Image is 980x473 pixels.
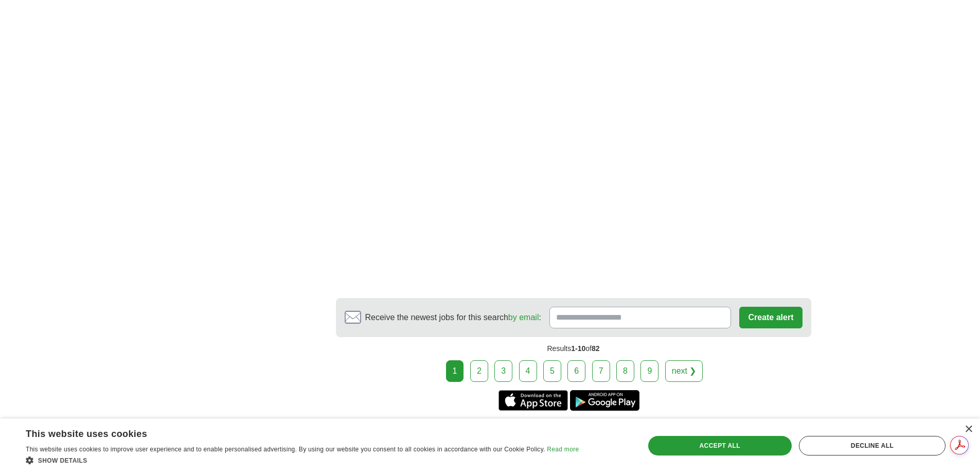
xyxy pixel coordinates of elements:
[38,457,87,464] span: Show details
[799,436,946,456] div: Decline all
[570,390,639,411] a: Get the Android app
[26,425,553,440] div: This website uses cookies
[519,360,537,382] a: 4
[616,360,634,382] a: 8
[494,360,512,382] a: 3
[470,360,488,382] a: 2
[498,390,568,411] a: Get the iPhone app
[508,313,539,322] a: by email
[336,337,811,360] div: Results of
[26,446,545,453] span: This website uses cookies to improve user experience and to enable personalised advertising. By u...
[965,426,972,433] div: Close
[543,360,561,382] a: 5
[446,360,464,382] div: 1
[567,360,585,382] a: 6
[739,307,802,328] button: Create alert
[665,360,703,382] a: next ❯
[592,360,610,382] a: 7
[648,436,792,456] div: Accept all
[26,455,579,465] div: Show details
[571,344,585,353] span: 1-10
[365,311,541,324] span: Receive the newest jobs for this search :
[592,344,600,353] span: 82
[547,446,579,453] a: Read more, opens a new window
[640,360,658,382] a: 9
